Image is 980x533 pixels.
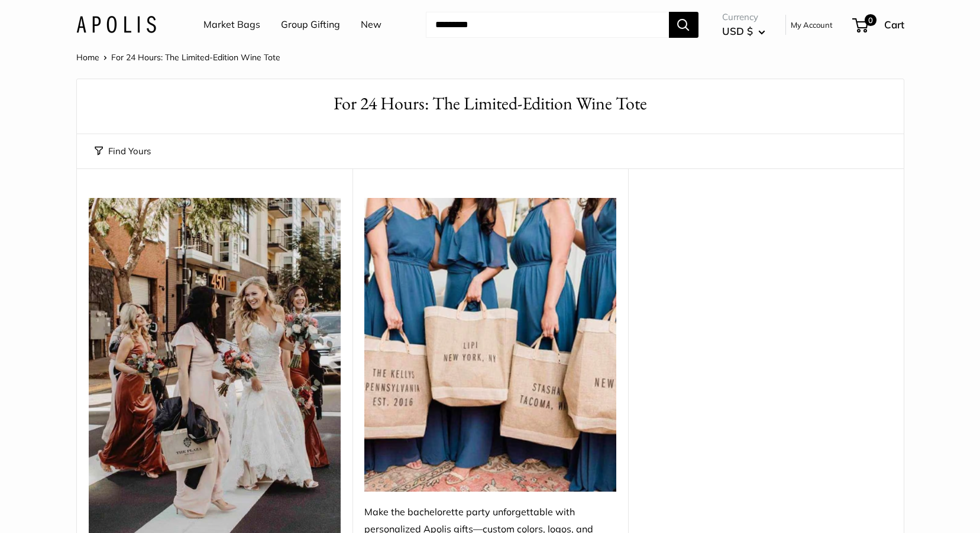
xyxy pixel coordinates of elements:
[89,198,341,533] img: Celebrate their big day with personalized Apolis Market Bag—customized with names or colors for a...
[281,16,340,34] a: Group Gifting
[853,15,904,34] a: 0 Cart
[111,52,280,63] span: For 24 Hours: The Limited-Edition Wine Tote
[76,16,156,33] img: Apolis
[426,12,669,38] input: Search...
[95,91,886,116] h1: For 24 Hours: The Limited-Edition Wine Tote
[364,198,616,492] img: Make the bachelorette party unforgettable with personalized Apolis gifts—custom colors, logos, an...
[95,143,151,160] button: Find Yours
[791,18,833,32] a: My Account
[76,52,99,63] a: Home
[864,14,876,26] span: 0
[669,12,698,38] button: Search
[722,22,765,41] button: USD $
[76,50,280,65] nav: Breadcrumb
[361,16,381,34] a: New
[203,16,260,34] a: Market Bags
[722,9,765,25] span: Currency
[884,18,904,31] span: Cart
[722,25,753,37] span: USD $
